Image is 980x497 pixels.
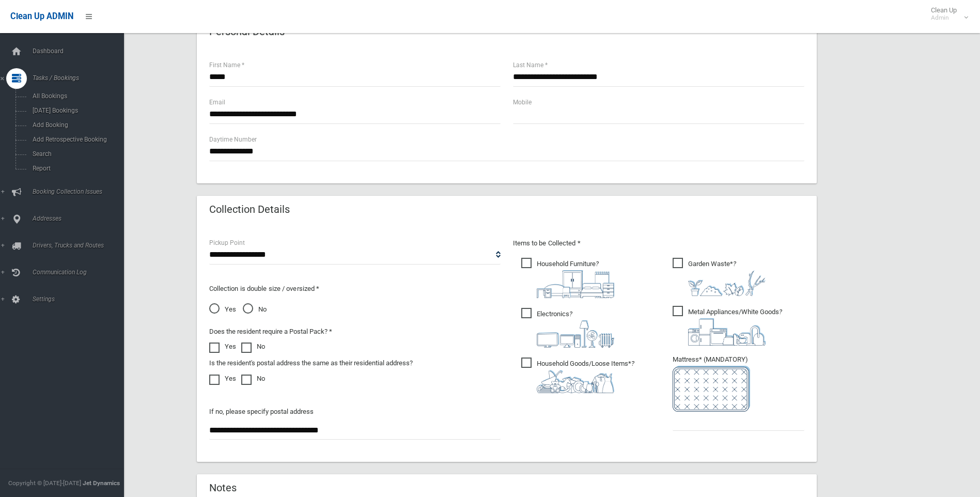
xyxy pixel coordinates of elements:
[673,366,750,412] img: e7408bece873d2c1783593a074e5cb2f.png
[673,306,782,346] span: Metal Appliances/White Goods
[673,355,804,412] span: Mattress* (MANDATORY)
[241,340,265,353] label: No
[521,308,614,348] span: Electronics
[29,48,132,55] span: Dashboard
[29,165,123,172] span: Report
[29,150,123,158] span: Search
[241,372,265,385] label: No
[521,258,614,298] span: Household Furniture
[29,136,123,143] span: Add Retrospective Booking
[688,318,766,346] img: 36c1b0289cb1767239cdd3de9e694f19.png
[931,14,957,22] small: Admin
[688,308,782,346] i: ?
[521,358,634,393] span: Household Goods/Loose Items*
[83,479,120,487] strong: Jet Dynamics
[29,74,132,82] span: Tasks / Bookings
[29,92,123,100] span: All Bookings
[537,360,634,393] i: ?
[209,372,236,385] label: Yes
[29,269,132,276] span: Communication Log
[29,215,132,222] span: Addresses
[209,406,314,418] label: If no, please specify postal address
[29,107,123,114] span: [DATE] Bookings
[29,296,132,303] span: Settings
[513,237,804,250] p: Items to be Collected *
[209,325,332,338] label: Does the resident require a Postal Pack? *
[537,320,614,348] img: 394712a680b73dbc3d2a6a3a7ffe5a07.png
[673,258,766,296] span: Garden Waste*
[209,357,413,369] label: Is the resident's postal address the same as their residential address?
[29,121,123,129] span: Add Booking
[537,260,614,298] i: ?
[209,303,236,316] span: Yes
[537,370,614,393] img: b13cc3517677393f34c0a387616ef184.png
[537,270,614,298] img: aa9efdbe659d29b613fca23ba79d85cb.png
[688,260,766,296] i: ?
[8,479,81,487] span: Copyright © [DATE]-[DATE]
[209,283,501,295] p: Collection is double size / oversized *
[197,199,302,220] header: Collection Details
[29,188,132,195] span: Booking Collection Issues
[243,303,267,316] span: No
[209,340,236,353] label: Yes
[537,310,614,348] i: ?
[926,6,967,22] span: Clean Up
[29,242,132,249] span: Drivers, Trucks and Routes
[688,270,766,296] img: 4fd8a5c772b2c999c83690221e5242e0.png
[10,11,73,21] span: Clean Up ADMIN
